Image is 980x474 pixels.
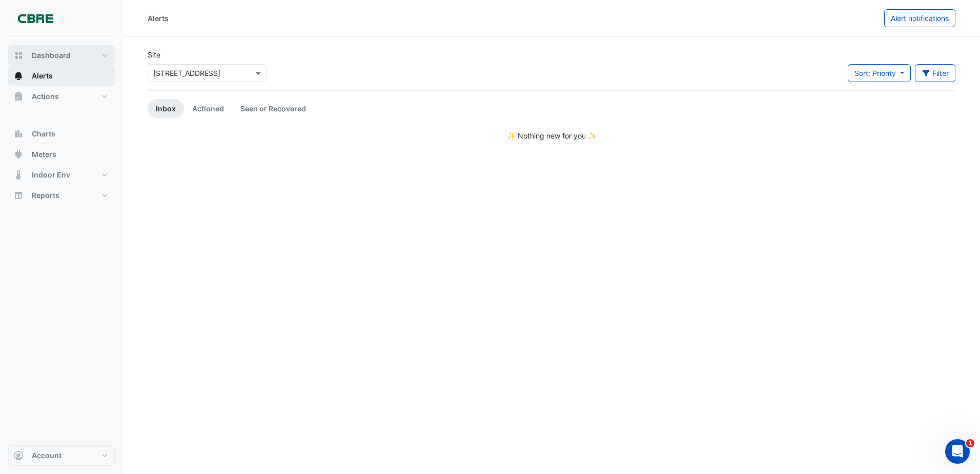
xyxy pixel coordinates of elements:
[32,91,59,102] span: Actions
[13,71,24,81] app-icon: Alerts
[32,50,71,61] span: Dashboard
[13,129,24,139] app-icon: Charts
[8,124,115,144] button: Charts
[915,64,956,82] button: Filter
[854,69,896,77] span: Sort: Priority
[8,144,115,165] button: Meters
[12,8,58,29] img: Company Logo
[32,129,55,139] span: Charts
[13,50,24,61] app-icon: Dashboard
[148,49,160,60] label: Site
[8,45,115,66] button: Dashboard
[8,185,115,206] button: Reports
[945,439,970,464] iframe: Intercom live chat
[884,9,955,27] button: Alert notifications
[32,149,56,160] span: Meters
[32,450,62,461] span: Account
[966,439,974,447] span: 1
[13,91,24,102] app-icon: Actions
[148,13,169,24] div: Alerts
[891,14,949,23] span: Alert notifications
[8,445,115,466] button: Account
[148,99,184,118] a: Inbox
[8,165,115,185] button: Indoor Env
[232,99,314,118] a: Seen or Recovered
[32,71,53,81] span: Alerts
[32,190,59,201] span: Reports
[13,149,24,160] app-icon: Meters
[8,86,115,107] button: Actions
[184,99,232,118] a: Actioned
[13,190,24,201] app-icon: Reports
[13,170,24,180] app-icon: Indoor Env
[32,170,70,180] span: Indoor Env
[8,66,115,86] button: Alerts
[848,64,911,82] button: Sort: Priority
[148,130,955,141] div: ✨ Nothing new for you ✨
